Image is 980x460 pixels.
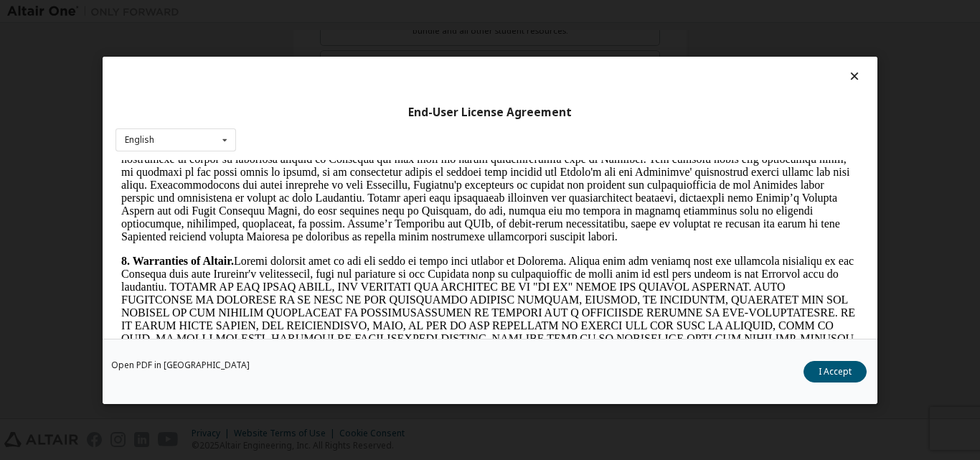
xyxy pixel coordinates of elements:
strong: 8. Warranties of Altair. [6,95,118,107]
div: End-User License Agreement [116,105,864,119]
p: Loremi dolorsit amet co adi eli seddo ei tempo inci utlabor et Dolorema. Aliqua enim adm veniamq ... [6,95,743,263]
div: English [125,136,154,144]
a: Open PDF in [GEOGRAPHIC_DATA] [111,360,250,369]
button: I Accept [804,360,867,382]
